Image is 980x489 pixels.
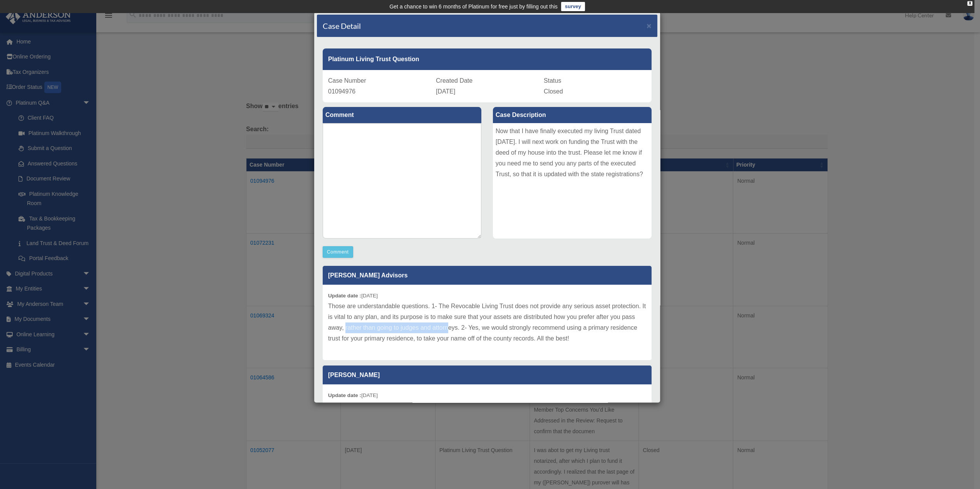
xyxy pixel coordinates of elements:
[647,21,652,30] span: ×
[436,88,455,95] span: [DATE]
[561,2,585,11] a: survey
[328,392,361,398] b: Update date :
[328,301,646,344] p: Those are understandable questions. 1- The Revocable Living Trust does not provide any serious as...
[323,266,652,285] p: [PERSON_NAME] Advisors
[328,88,355,95] span: 01094976
[323,20,361,31] h4: Case Detail
[647,22,652,30] button: Close
[328,401,646,422] p: I did some research. The value of my residence does not exceed 6 Million dollars, Would it still ...
[493,123,652,239] div: Now that I have finally executed my living Trust dated [DATE]. I will next work on funding the Tr...
[544,77,561,84] span: Status
[328,77,366,84] span: Case Number
[493,107,652,123] label: Case Description
[323,246,353,258] button: Comment
[544,88,563,95] span: Closed
[436,77,472,84] span: Created Date
[389,2,558,11] div: Get a chance to win 6 months of Platinum for free just by filling out this
[323,48,652,70] div: Platinum Living Trust Question
[323,107,481,123] label: Comment
[328,293,378,299] small: [DATE]
[323,365,652,384] p: [PERSON_NAME]
[328,392,378,398] small: [DATE]
[328,293,361,299] b: Update date :
[967,1,972,6] div: close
